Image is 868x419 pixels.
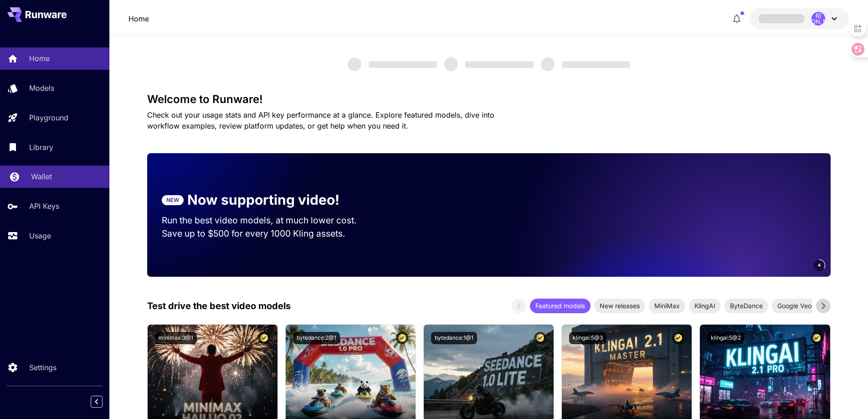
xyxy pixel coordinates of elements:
button: Certified Model – Vetted for best performance and includes a commercial license. [534,332,546,344]
button: bytedance:2@1 [293,332,340,344]
p: Home [29,53,50,64]
button: Certified Model – Vetted for best performance and includes a commercial license. [811,332,823,344]
a: Home [128,13,149,24]
span: MiniMax [649,301,685,310]
span: Featured models [530,301,591,310]
span: 4 [818,262,821,269]
button: bytedance:1@1 [431,332,477,344]
h3: Welcome to Runware! [147,93,831,106]
button: 昭[PERSON_NAME] [750,8,849,29]
div: Google Veo [772,299,817,313]
p: Playground [29,112,68,123]
div: Collapse sidebar [98,393,109,410]
p: Models [29,83,54,93]
div: New releases [594,299,645,313]
span: ByteDance [724,301,768,310]
span: Google Veo [772,301,817,310]
p: API Keys [29,201,59,212]
div: MiniMax [649,299,685,313]
div: KlingAI [689,299,721,313]
p: Save up to $500 for every 1000 Kling assets. [162,227,374,240]
button: Collapse sidebar [91,396,103,408]
p: Settings [29,362,56,373]
button: Certified Model – Vetted for best performance and includes a commercial license. [396,332,408,344]
p: NEW [166,196,179,204]
p: Run the best video models, at much lower cost. [162,214,374,227]
nav: breadcrumb [128,13,149,24]
p: Wallet [31,171,52,182]
button: klingai:5@3 [569,332,606,344]
span: Check out your usage stats and API key performance at a glance. Explore featured models, dive int... [147,110,494,130]
div: Featured models [530,299,591,313]
p: Usage [29,230,51,241]
p: Test drive the best video models [147,299,291,313]
p: Now supporting video! [187,190,339,210]
div: ByteDance [724,299,768,313]
div: 昭[PERSON_NAME] [812,12,825,26]
span: New releases [594,301,645,310]
p: Library [29,142,53,153]
button: Certified Model – Vetted for best performance and includes a commercial license. [258,332,270,344]
button: klingai:5@2 [707,332,745,344]
span: KlingAI [689,301,721,310]
button: Certified Model – Vetted for best performance and includes a commercial license. [672,332,684,344]
button: minimax:3@1 [155,332,197,344]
